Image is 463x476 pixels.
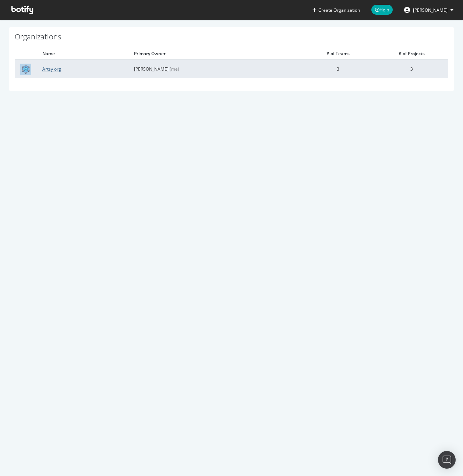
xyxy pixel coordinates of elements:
button: Create Organization [312,7,360,14]
div: Open Intercom Messenger [438,451,456,469]
th: Name [37,48,128,60]
h1: Organizations [15,33,448,44]
button: [PERSON_NAME] [398,4,459,16]
th: # of Projects [375,48,448,60]
td: 3 [375,60,448,78]
th: # of Teams [301,48,375,60]
th: Primary Owner [128,48,301,60]
span: (me) [170,66,179,72]
span: Help [371,5,393,15]
td: [PERSON_NAME] [128,60,301,78]
img: Artsy org [20,64,31,75]
td: 3 [301,60,375,78]
span: Jenna Poczik [413,7,448,13]
a: Artsy org [42,66,61,72]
